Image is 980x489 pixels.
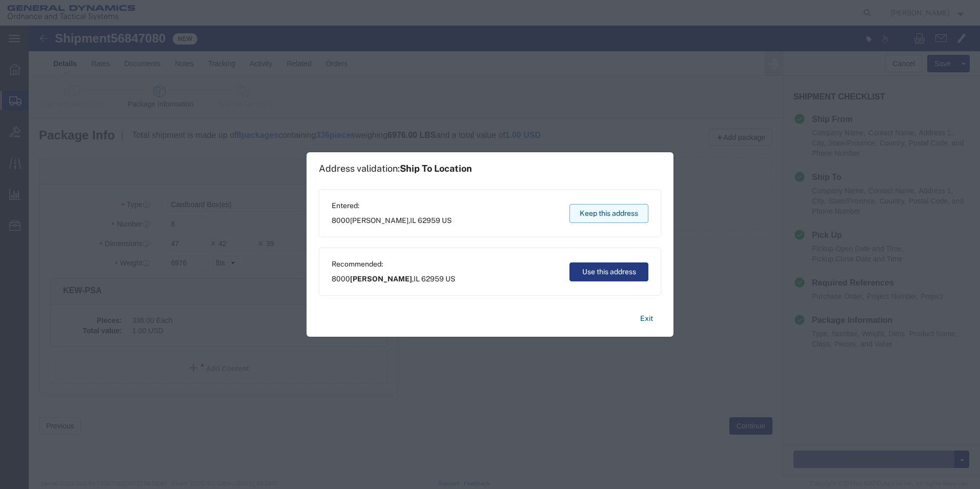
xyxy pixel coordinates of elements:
span: Entered: [332,200,452,211]
span: 62959 [418,216,440,225]
span: Ship To Location [400,163,472,174]
span: 8000 , [332,274,455,284]
span: 62959 [421,275,444,283]
button: Exit [632,310,661,328]
span: US [445,275,455,283]
span: IL [414,275,420,283]
span: [PERSON_NAME] [350,216,409,225]
button: Keep this address [569,204,648,223]
h1: Address validation: [319,163,472,174]
button: Use this address [569,262,648,281]
span: Recommended: [332,259,455,270]
span: US [442,216,452,225]
span: 8000 , [332,215,452,226]
span: IL [410,216,416,225]
span: [PERSON_NAME] [350,275,412,283]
